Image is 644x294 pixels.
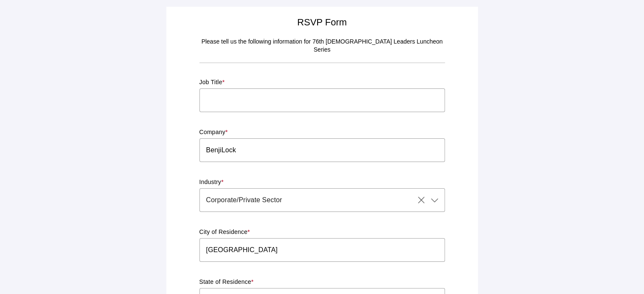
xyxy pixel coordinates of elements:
p: Company [199,128,445,137]
span: Corporate/Private Sector [206,195,282,205]
p: Job Title [199,78,445,87]
p: City of Residence [199,228,445,236]
p: Industry [199,178,445,187]
p: Please tell us the following information for 76th [DEMOGRAPHIC_DATA] Leaders Luncheon Series [199,38,445,54]
p: State of Residence [199,278,445,286]
span: RSVP Form [297,17,347,27]
i: Clear [416,195,426,205]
